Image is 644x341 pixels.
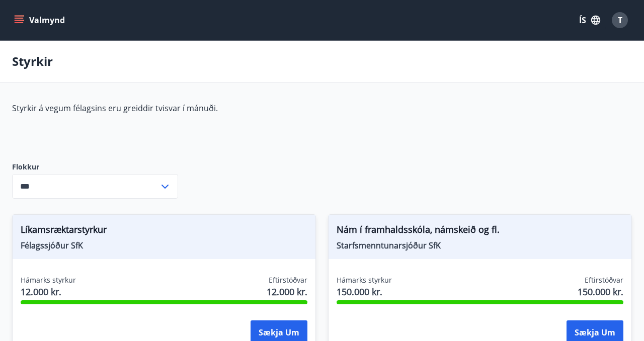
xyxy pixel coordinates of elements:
[12,103,487,114] p: Styrkir á vegum félagsins eru greiddir tvisvar í mánuði.
[337,275,392,285] span: Hámarks styrkur
[585,275,623,285] span: Eftirstöðvar
[12,11,69,29] button: menu
[337,223,623,240] span: Nám í framhaldsskóla, námskeið og fl.
[618,15,622,26] span: T
[21,240,307,251] span: Félagssjóður SfK
[269,275,307,285] span: Eftirstöðvar
[337,285,392,298] span: 150.000 kr.
[21,223,307,240] span: Líkamsræktarstyrkur
[12,162,178,172] label: Flokkur
[12,53,53,70] p: Styrkir
[337,240,623,251] span: Starfsmenntunarsjóður SfK
[267,285,307,298] span: 12.000 kr.
[574,11,606,29] button: ÍS
[608,8,632,32] button: T
[21,285,76,298] span: 12.000 kr.
[578,285,623,298] span: 150.000 kr.
[21,275,76,285] span: Hámarks styrkur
